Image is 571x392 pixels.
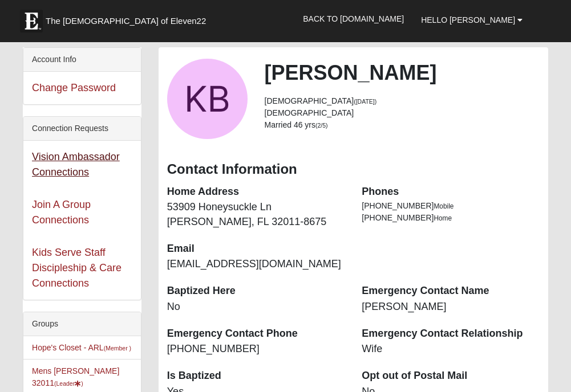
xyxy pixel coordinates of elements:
[362,342,540,357] dd: Wife
[421,15,515,24] span: Hello [PERSON_NAME]
[23,48,141,72] div: Account Info
[32,82,116,93] a: Change Password
[32,199,91,226] a: Join A Group Connections
[362,369,540,383] dt: Opt out of Postal Mail
[32,151,120,178] a: Vision Ambassador Connections
[265,107,540,119] li: [DEMOGRAPHIC_DATA]
[362,212,540,224] li: [PHONE_NUMBER]
[265,95,540,107] li: [DEMOGRAPHIC_DATA]
[354,98,376,105] small: ([DATE])
[362,185,540,199] dt: Phones
[20,10,43,32] img: Eleven22 logo
[167,242,345,256] dt: Email
[167,59,248,139] a: View Fullsize Photo
[362,200,540,212] li: [PHONE_NUMBER]
[362,284,540,299] dt: Emergency Contact Name
[32,247,122,289] a: Kids Serve Staff Discipleship & Care Connections
[104,345,131,352] small: (Member )
[167,185,345,199] dt: Home Address
[362,300,540,315] dd: [PERSON_NAME]
[362,326,540,341] dt: Emergency Contact Relationship
[412,6,531,34] a: Hello [PERSON_NAME]
[23,312,141,336] div: Groups
[32,343,131,352] a: Hope's Closet - ARL(Member )
[434,214,452,222] span: Home
[167,326,345,341] dt: Emergency Contact Phone
[167,342,345,357] dd: [PHONE_NUMBER]
[265,60,540,85] h2: [PERSON_NAME]
[46,15,206,27] span: The [DEMOGRAPHIC_DATA] of Eleven22
[294,5,412,33] a: Back to [DOMAIN_NAME]
[32,366,119,387] a: Mens [PERSON_NAME] 32011(Leader)
[167,284,345,299] dt: Baptized Here
[167,369,345,383] dt: Is Baptized
[167,200,345,229] dd: 53909 Honeysuckle Ln [PERSON_NAME], FL 32011-8675
[167,257,345,272] dd: [EMAIL_ADDRESS][DOMAIN_NAME]
[14,4,242,32] a: The [DEMOGRAPHIC_DATA] of Eleven22
[54,380,83,387] small: (Leader )
[23,117,141,141] div: Connection Requests
[434,202,453,210] span: Mobile
[167,300,345,315] dd: No
[167,161,540,178] h3: Contact Information
[265,119,540,131] li: Married 46 yrs
[315,122,328,129] small: (2/5)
